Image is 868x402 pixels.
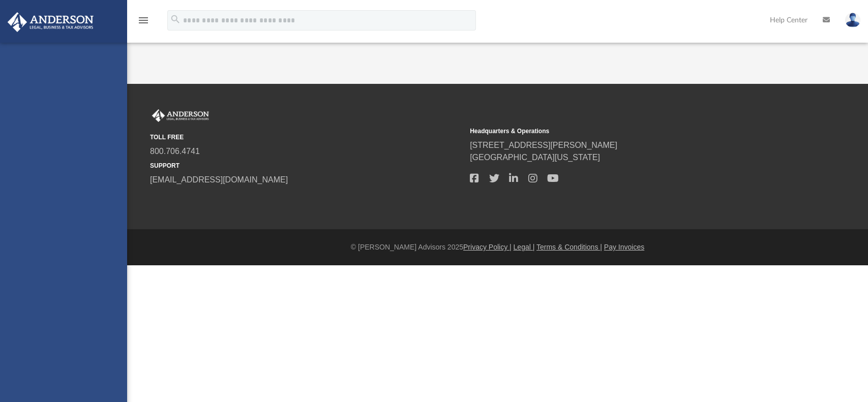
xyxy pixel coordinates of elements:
small: SUPPORT [150,161,463,170]
i: search [170,14,181,25]
img: User Pic [845,13,860,27]
a: Terms & Conditions | [536,243,602,251]
a: [GEOGRAPHIC_DATA][US_STATE] [470,153,600,162]
a: 800.706.4741 [150,147,200,156]
small: Headquarters & Operations [470,127,783,136]
a: Legal | [514,243,535,251]
a: menu [137,19,149,26]
a: Pay Invoices [604,243,644,251]
i: menu [137,14,149,26]
a: [STREET_ADDRESS][PERSON_NAME] [470,141,617,149]
div: © [PERSON_NAME] Advisors 2025 [127,242,868,253]
a: Privacy Policy | [463,243,512,251]
img: Anderson Advisors Platinum Portal [5,12,97,32]
a: [EMAIL_ADDRESS][DOMAIN_NAME] [150,175,288,184]
small: TOLL FREE [150,133,463,142]
img: Anderson Advisors Platinum Portal [150,109,211,122]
